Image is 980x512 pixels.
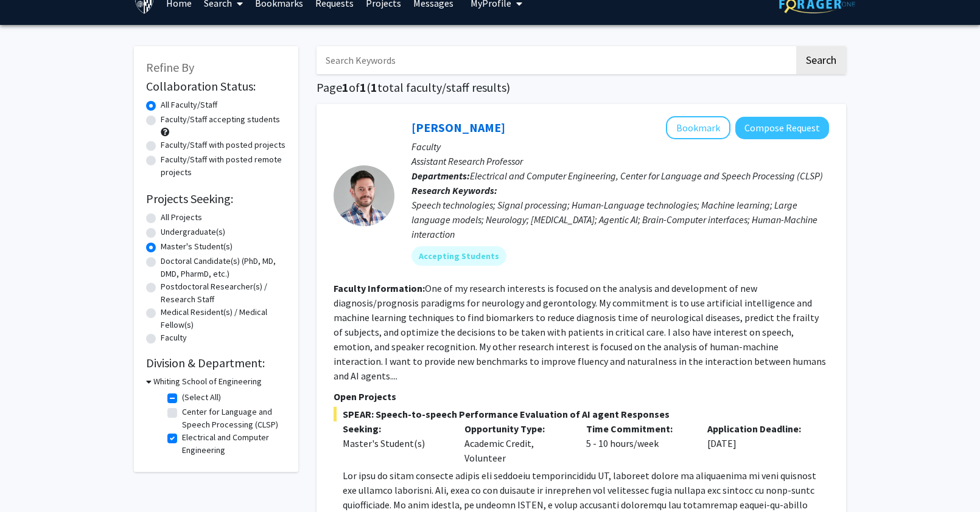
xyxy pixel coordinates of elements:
[343,436,446,451] div: Master's Student(s)
[464,421,568,436] p: Opportunity Type:
[182,391,221,404] label: (Select All)
[161,240,233,253] label: Master's Student(s)
[146,356,286,370] h2: Division & Department:
[371,80,377,95] span: 1
[161,139,285,151] label: Faculty/Staff with posted projects
[146,192,286,206] h2: Projects Seeking:
[334,389,829,404] p: Open Projects
[334,282,826,382] fg-read-more: One of my research interests is focused on the analysis and development of new diagnosis/prognosi...
[343,421,446,436] p: Seeking:
[334,407,829,421] span: SPEAR: Speech-to-speech Performance Evaluation of AI agent Responses
[161,211,202,224] label: All Projects
[317,46,794,74] input: Search Keywords
[182,431,283,457] label: Electrical and Computer Engineering
[411,139,829,154] p: Faculty
[470,170,823,182] span: Electrical and Computer Engineering, Center for Language and Speech Processing (CLSP)
[161,306,286,331] label: Medical Resident(s) / Medical Fellow(s)
[360,80,366,95] span: 1
[698,421,820,465] div: [DATE]
[161,99,217,111] label: All Faculty/Staff
[411,154,829,168] p: Assistant Research Professor
[411,170,470,182] b: Departments:
[666,116,730,139] button: Add Laureano Moro-Velazquez to Bookmarks
[161,153,286,179] label: Faculty/Staff with posted remote projects
[161,255,286,280] label: Doctoral Candidate(s) (PhD, MD, DMD, PharmD, etc.)
[707,421,811,436] p: Application Deadline:
[455,421,577,465] div: Academic Credit, Volunteer
[334,282,425,294] b: Faculty Information:
[411,120,505,135] a: [PERSON_NAME]
[577,421,699,465] div: 5 - 10 hours/week
[161,280,286,306] label: Postdoctoral Researcher(s) / Research Staff
[411,198,829,241] div: Speech technologies; Signal processing; Human-Language technologies; Machine learning; Large lang...
[317,80,846,95] h1: Page of ( total faculty/staff results)
[586,421,690,436] p: Time Commitment:
[161,113,280,126] label: Faculty/Staff accepting students
[796,46,846,74] button: Search
[9,457,52,503] iframe: Chat
[411,246,506,266] mat-chip: Accepting Students
[146,79,286,94] h2: Collaboration Status:
[342,80,349,95] span: 1
[146,60,194,75] span: Refine By
[161,226,225,238] label: Undergraduate(s)
[735,117,829,139] button: Compose Request to Laureano Moro-Velazquez
[161,331,187,344] label: Faculty
[411,184,497,196] b: Research Keywords:
[182,406,283,431] label: Center for Language and Speech Processing (CLSP)
[153,375,262,388] h3: Whiting School of Engineering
